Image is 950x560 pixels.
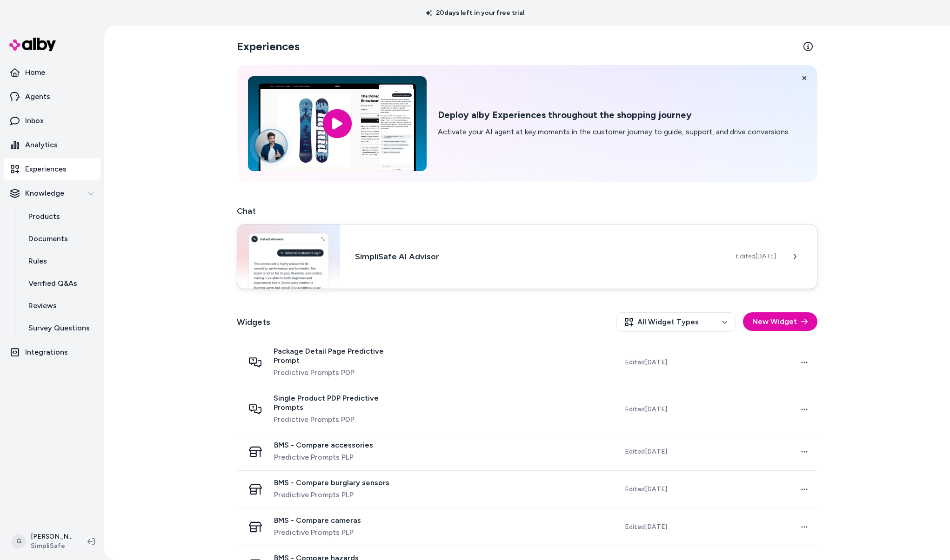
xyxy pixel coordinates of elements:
[4,341,100,363] a: Integrations
[28,323,90,334] p: Survey Questions
[28,233,68,244] p: Documents
[274,394,407,412] span: Single Product PDP Predictive Prompts
[625,358,667,367] span: Edited [DATE]
[420,8,530,18] p: 20 days left in your free trial
[25,115,44,126] p: Inbox
[19,250,100,272] a: Rules
[237,204,817,217] h2: Chat
[274,452,373,463] span: Predictive Prompts PLP
[616,312,736,332] button: All Widget Types
[274,441,373,450] span: BMS - Compare accessories
[25,139,58,151] p: Analytics
[28,211,60,222] p: Products
[11,534,26,549] span: G
[743,312,817,331] button: New Widget
[9,38,56,51] img: alby Logo
[25,188,64,199] p: Knowledge
[625,405,667,414] span: Edited [DATE]
[4,61,100,84] a: Home
[237,225,817,290] a: Chat widgetSimpliSafe AI AdvisorEdited[DATE]
[4,134,100,156] a: Analytics
[274,367,407,378] span: Predictive Prompts PDP
[274,478,389,488] span: BMS - Compare burglary sensors
[4,86,100,108] a: Agents
[274,527,361,538] span: Predictive Prompts PLP
[6,527,80,556] button: G[PERSON_NAME]SimpliSafe
[19,272,100,295] a: Verified Q&As
[4,110,100,132] a: Inbox
[625,447,667,456] span: Edited [DATE]
[274,347,407,365] span: Package Detail Page Predictive Prompt
[31,532,73,541] p: [PERSON_NAME]
[25,91,50,102] p: Agents
[274,414,407,425] span: Predictive Prompts PDP
[4,158,100,180] a: Experiences
[25,164,67,175] p: Experiences
[237,39,300,54] h2: Experiences
[19,295,100,317] a: Reviews
[4,182,100,204] button: Knowledge
[28,256,47,267] p: Rules
[19,228,100,250] a: Documents
[31,541,73,551] span: SimpliSafe
[28,278,77,289] p: Verified Q&As
[237,224,340,289] img: Chat widget
[438,126,790,138] p: Activate your AI agent at key moments in the customer journey to guide, support, and drive conver...
[19,317,100,339] a: Survey Questions
[274,516,361,525] span: BMS - Compare cameras
[25,347,68,358] p: Integrations
[28,300,57,311] p: Reviews
[237,316,270,329] h2: Widgets
[19,205,100,228] a: Products
[625,485,667,494] span: Edited [DATE]
[25,67,45,78] p: Home
[625,522,667,532] span: Edited [DATE]
[438,109,790,121] h2: Deploy alby Experiences throughout the shopping journey
[736,252,776,261] span: Edited [DATE]
[355,250,721,263] h3: SimpliSafe AI Advisor
[274,489,389,501] span: Predictive Prompts PLP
